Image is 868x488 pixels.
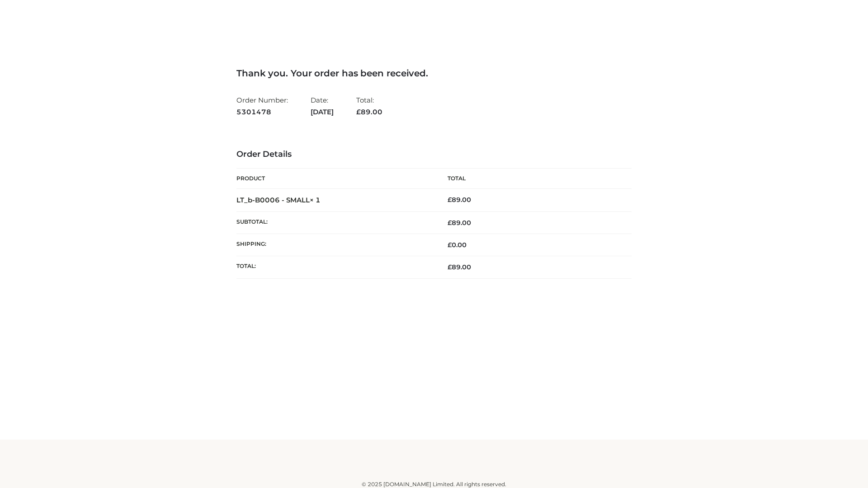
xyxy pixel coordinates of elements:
[356,92,382,120] li: Total:
[236,92,288,120] li: Order Number:
[448,263,452,271] span: £
[448,241,452,249] span: £
[356,108,382,116] span: 89.00
[448,219,452,227] span: £
[311,106,334,118] strong: [DATE]
[448,196,471,204] bdi: 89.00
[448,263,471,271] span: 89.00
[448,241,467,249] bdi: 0.00
[236,68,632,79] h3: Thank you. Your order has been received.
[448,219,471,227] span: 89.00
[236,256,434,278] th: Total:
[236,150,632,160] h3: Order Details
[356,108,361,116] span: £
[310,196,321,204] strong: × 1
[448,196,452,204] span: £
[311,92,334,120] li: Date:
[236,106,288,118] strong: 5301478
[236,169,434,189] th: Product
[434,169,632,189] th: Total
[236,196,321,204] strong: LT_b-B0006 - SMALL
[236,211,434,234] th: Subtotal:
[236,234,434,256] th: Shipping:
